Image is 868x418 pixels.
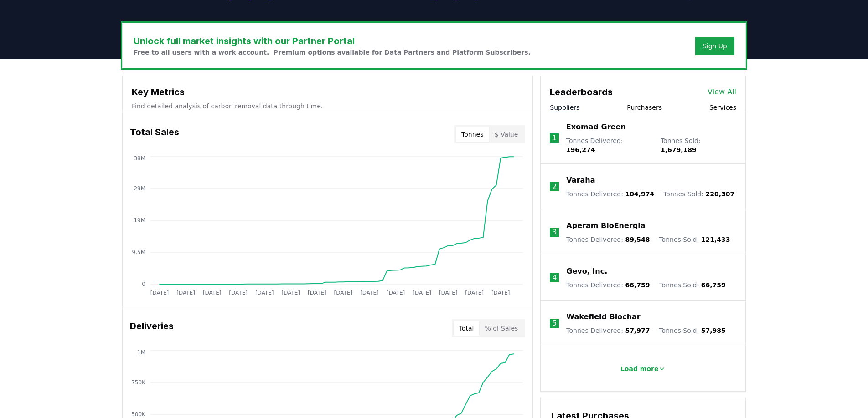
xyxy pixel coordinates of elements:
p: Tonnes Sold : [663,189,734,199]
tspan: 9.5M [132,249,145,255]
p: Load more [620,364,659,373]
a: Gevo, Inc. [566,266,607,277]
p: 4 [552,272,557,283]
button: Tonnes [456,127,489,142]
p: 1 [552,133,557,143]
tspan: [DATE] [203,290,222,296]
tspan: [DATE] [465,290,484,296]
span: 121,433 [701,236,730,243]
h3: Deliveries [130,319,174,337]
a: View All [708,87,736,97]
p: Tonnes Delivered : [566,280,650,290]
a: Aperam BioEnergia [566,220,645,231]
p: Tonnes Sold : [659,280,725,290]
p: Tonnes Delivered : [566,189,654,199]
tspan: [DATE] [176,290,195,296]
p: Free to all users with a work account. Premium options available for Data Partners and Platform S... [134,48,531,57]
a: Exomad Green [566,122,626,133]
tspan: 750K [131,379,146,386]
tspan: 0 [142,281,145,287]
span: 89,548 [625,236,650,243]
button: Purchasers [627,103,662,112]
tspan: [DATE] [150,290,169,296]
p: 2 [552,181,557,192]
tspan: [DATE] [255,290,274,296]
p: 5 [552,318,557,329]
p: Tonnes Delivered : [566,326,650,335]
button: Load more [613,360,673,378]
button: $ Value [489,127,524,142]
p: Find detailed analysis of carbon removal data through time. [132,102,523,111]
tspan: [DATE] [413,290,431,296]
button: % of Sales [479,321,523,336]
p: Tonnes Sold : [659,235,730,244]
p: Tonnes Delivered : [566,235,650,244]
h3: Total Sales [130,125,179,143]
span: 66,759 [625,281,650,289]
tspan: [DATE] [439,290,458,296]
span: 104,974 [625,190,654,198]
tspan: [DATE] [334,290,353,296]
tspan: [DATE] [491,290,510,296]
p: Tonnes Sold : [659,326,725,335]
a: Wakefield Biochar [566,311,640,322]
a: Sign Up [703,41,727,51]
button: Total [454,321,480,336]
button: Sign Up [695,37,734,55]
p: Tonnes Sold : [661,136,736,154]
span: 57,977 [625,327,650,334]
span: 66,759 [701,281,726,289]
button: Suppliers [550,103,579,112]
tspan: 1M [137,349,145,356]
tspan: 29M [134,185,145,192]
tspan: 500K [131,411,146,418]
tspan: [DATE] [360,290,379,296]
tspan: [DATE] [387,290,405,296]
h3: Key Metrics [132,85,523,99]
span: 220,307 [705,190,734,198]
p: Tonnes Delivered : [566,136,651,154]
span: 196,274 [566,146,595,153]
a: Varaha [566,175,595,186]
h3: Leaderboards [550,85,613,99]
span: 57,985 [701,327,726,334]
p: 3 [552,227,557,238]
h3: Unlock full market insights with our Partner Portal [134,34,531,48]
span: 1,679,189 [661,146,697,153]
tspan: [DATE] [308,290,326,296]
tspan: 38M [134,155,145,162]
tspan: [DATE] [229,290,248,296]
tspan: 19M [134,217,145,224]
tspan: [DATE] [281,290,300,296]
button: Services [709,103,736,112]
